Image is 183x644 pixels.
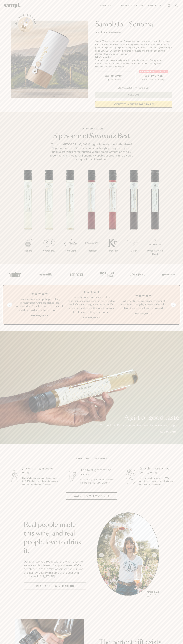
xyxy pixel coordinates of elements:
a: Add to cart [160,430,179,434]
li: 2 / 7 [39,170,60,261]
p: The vast [GEOGRAPHIC_DATA] region is nearly double the size of Napa and contains 18 appellations,... [49,143,134,161]
h1: Sampl.03 - Sonoma [95,21,172,28]
li: A smart coaster to access winemaker videos and detailed tasting notes. [95,62,172,65]
button: Sold Out [95,92,172,98]
h3: Re-order more of your favorite wine [139,466,175,475]
li: Recipes & Pairing Suggestions [95,65,172,68]
li: 2 / 4 [68,290,115,319]
p: Sampl's tasting capsule allows you to try 7 100ml glasses of premium wines without committing to ... [22,477,58,486]
h2: A gift that gives more [76,457,107,460]
small: Perfect For 2-4 Tastings [142,78,165,81]
li: 6 / 7 [123,170,144,261]
em: Sonoma's Best [89,133,130,139]
small: Try the Capsule [106,78,121,81]
a: interested in gifting for groups? [95,101,172,108]
li: 3 / 7 [60,170,81,261]
p: Our team works directly with the winemakers to source and bottle each Sampl shipment. We’re deepl... [24,560,86,578]
ul: carousel [97,512,159,598]
a: Read about Winemakers [24,583,86,590]
li: Christmas Sale Pricing Shown In Cart [117,87,151,89]
span: $55 - One Pack [105,75,122,78]
p: Merlot [123,249,144,252]
a: Shop All [99,3,113,8]
b: [PERSON_NAME] [31,314,49,317]
p: A gift of good taste [100,415,179,421]
p: Proprietary Red Blend [144,249,166,256]
strong: What’s Included: [95,56,112,58]
li: 1 / 7 [17,170,39,261]
h3: “Whether I'm having friends over or just tired from a long day at work and need a glass of wine, ... [120,299,167,310]
h3: 7 premium glasses of wine [22,466,58,475]
div: Christmas SALE! Save 20% [139,70,168,73]
p: Chardonnay [39,249,60,252]
span: Reviews [113,31,121,34]
button: Watch how it works [66,492,117,500]
li: 4 / 7 [81,170,102,261]
p: Pinot Noir [102,249,123,252]
b: [PERSON_NAME] [134,312,152,315]
div: Sampl.03 lets you try some of Sonoma County's best wine from small producers. Each capsule comes ... [95,40,172,56]
img: Sampl logo [4,3,21,8]
p: Pinot Noir [81,249,102,252]
img: Artboard_3_0b291449-6e8c-4d07-b2c2-3f3601a19cd1_x450.png [130,269,145,280]
img: Artboard_1_c8cd28af-0030-4af1-819c-248e302c7f06_x450.png [7,269,23,280]
span: 140 [109,31,113,34]
li: 1 / 4 [16,290,63,319]
p: Gift a tasting flight of hand-selected, hard-to-find [US_STATE] wines. [80,478,116,484]
img: Artboard_4_28b4d326-c26e-48f9-9c80-911f17d6414e_x450.png [99,269,115,280]
p: Fall in love with a wine, or 7? We make it easy to order more bottles or glasses of your favorites. [139,477,175,486]
li: 7x - 100ml glasses of small production, premium Sonoma County wines [95,59,172,62]
button: Previous slide [7,303,12,307]
img: Artboard_7_5b34974b-f019-449e-91fb-745f8d0877ee_x450.png [160,269,176,280]
li: 3 / 4 [120,290,167,319]
p: White Blend [60,249,81,252]
img: Artboard_5_7fdae55a-36fd-43f7-8bfd-f74a06a2878e_x450.png [68,269,84,280]
h3: The best gift for wine lovers [80,468,116,477]
button: See how it works [18,17,33,32]
li: 7 / 7 [144,170,166,264]
p: Featured Region [49,127,134,130]
h2: Sip Some of [49,133,134,139]
img: Sampl.03 - Sonoma [11,21,88,98]
b: [PERSON_NAME] [83,316,100,319]
div: slide 1 [97,512,159,598]
p: Albarino [17,249,39,252]
img: Artboard_6_04f9a106-072f-468a-bdd7-f11783b05722_x450.png [38,269,53,280]
p: The perfect gift for everyone from wine lovers to casual sippers. [100,424,179,427]
button: Next slide [171,303,176,307]
h3: “Sampl is my one-stop shop for all my birthday gifts! Our best friends just received their Sampl ... [16,297,63,312]
a: Our Story [147,3,164,8]
p: [PERSON_NAME] Sutro, Sutro Wines [147,591,159,597]
li: 5 / 7 [102,170,123,261]
a: Corporate Gifting [116,3,144,8]
h2: Real people made this wine, and real people love to drink it. [24,521,86,555]
h3: “Not only does this eliminate all the confusion of picking from the never ending wall of wine in ... [68,295,115,314]
span: $88 - Two Pack [145,75,163,78]
div: 140Reviews [95,31,121,34]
